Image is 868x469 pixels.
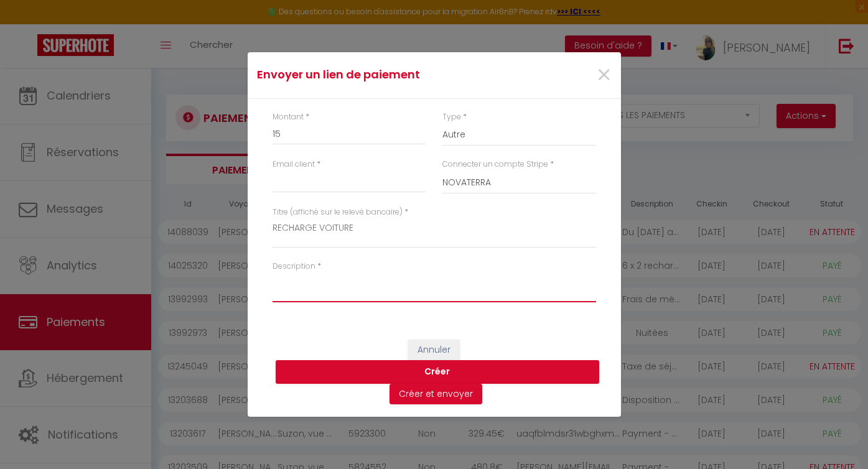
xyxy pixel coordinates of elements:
h4: Envoyer un lien de paiement [257,66,550,83]
label: Description [273,261,315,272]
label: Connecter un compte Stripe [442,159,548,170]
label: Email client [273,159,315,170]
label: Montant [273,111,304,123]
label: Type [442,111,461,123]
span: × [596,57,612,94]
label: Titre (affiché sur le relevé bancaire) [273,207,403,218]
button: Créer et envoyer [390,384,482,405]
button: Créer [276,360,599,384]
button: Annuler [408,340,460,361]
button: Close [596,62,612,89]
